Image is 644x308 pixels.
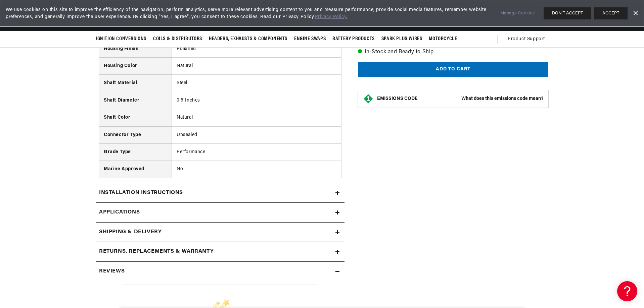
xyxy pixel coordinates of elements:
[99,57,172,74] th: Housing Color
[172,109,341,126] td: Natural
[461,96,543,101] strong: What does this emissions code mean?
[172,40,341,57] td: Polished
[99,189,183,197] h2: Installation instructions
[96,183,344,203] summary: Installation instructions
[377,96,543,102] button: EMISSIONS CODEWhat does this emissions code mean?
[153,36,202,43] span: Coils & Distributors
[99,267,125,276] h2: Reviews
[377,96,418,101] strong: EMISSIONS CODE
[381,36,422,43] span: Spark Plug Wires
[96,36,146,43] span: Ignition Conversions
[358,48,548,57] p: In-Stock and Ready to Ship
[96,242,344,261] summary: Returns, Replacements & Warranty
[209,36,287,43] span: Headers, Exhausts & Components
[96,31,150,47] summary: Ignition Conversions
[508,31,548,47] summary: Product Support
[99,247,214,256] h2: Returns, Replacements & Warranty
[150,31,205,47] summary: Coils & Distributors
[315,14,348,19] a: Privacy Policy.
[363,94,374,104] img: Emissions code
[172,161,341,178] td: No
[96,203,344,223] a: Applications
[99,208,140,217] span: Applications
[630,8,640,18] a: Dismiss Banner
[99,143,172,161] th: Grade Type
[99,75,172,92] th: Shaft Material
[294,36,326,43] span: Engine Swaps
[429,36,457,43] span: Motorcycle
[99,92,172,109] th: Shaft Diameter
[544,7,591,19] button: DON'T ACCEPT
[99,40,172,57] th: Housing Finish
[96,262,344,281] summary: Reviews
[99,161,172,178] th: Marine Approved
[378,31,426,47] summary: Spark Plug Wires
[99,109,172,126] th: Shaft Color
[172,143,341,161] td: Performance
[172,75,341,92] td: Steel
[172,57,341,74] td: Natural
[329,31,378,47] summary: Battery Products
[594,7,628,19] button: ACCEPT
[99,228,162,237] h2: Shipping & Delivery
[332,36,375,43] span: Battery Products
[172,92,341,109] td: 0.5 Inches
[500,10,535,17] a: Manage Cookies
[205,31,291,47] summary: Headers, Exhausts & Components
[425,31,460,47] summary: Motorcycle
[291,31,329,47] summary: Engine Swaps
[96,223,344,242] summary: Shipping & Delivery
[508,36,545,43] span: Product Support
[99,126,172,143] th: Connector Type
[358,62,548,77] button: Add to cart
[6,6,491,20] span: We use cookies on this site to improve the efficiency of the navigation, perform analytics, serve...
[172,126,341,143] td: Unsealed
